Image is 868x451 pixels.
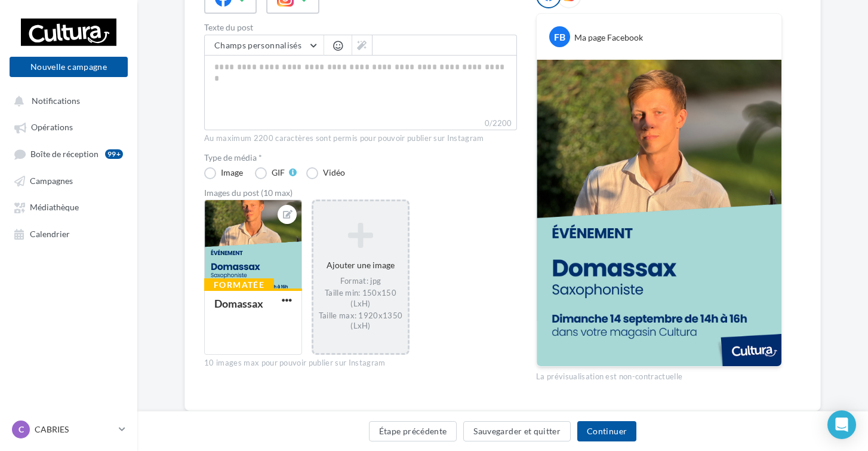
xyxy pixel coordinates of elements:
[30,176,73,186] span: Campagnes
[19,424,24,435] span: C
[574,32,643,44] div: Ma page Facebook
[30,149,99,159] span: Boîte de réception
[7,170,130,191] a: Campagnes
[272,168,285,177] div: GIF
[204,358,517,369] div: 10 images max pour pouvoir publier sur Instagram
[31,122,73,133] span: Opérations
[7,196,130,217] a: Médiathèque
[204,154,517,162] label: Type de média *
[10,57,128,77] button: Nouvelle campagne
[204,23,517,32] label: Texte du post
[577,421,636,441] button: Continuer
[463,421,571,441] button: Sauvegarder et quitter
[369,421,457,441] button: Étape précédente
[30,203,79,213] span: Médiathèque
[827,410,856,439] div: Open Intercom Messenger
[7,90,125,111] button: Notifications
[30,229,70,239] span: Calendrier
[214,40,301,50] span: Champs personnalisés
[549,26,570,47] div: FB
[7,223,130,244] a: Calendrier
[205,35,324,56] button: Champs personnalisés
[32,96,80,106] span: Notifications
[35,424,114,435] p: CABRIES
[323,168,345,177] div: Vidéo
[214,297,263,310] div: Domassax
[204,117,517,130] label: 0/2200
[7,116,130,137] a: Opérations
[204,278,274,292] div: Formatée
[10,418,128,441] a: C CABRIES
[204,133,517,144] div: Au maximum 2200 caractères sont permis pour pouvoir publier sur Instagram
[105,149,123,159] div: 99+
[221,168,243,177] div: Image
[536,367,782,382] div: La prévisualisation est non-contractuelle
[204,189,517,197] div: Images du post (10 max)
[7,143,130,165] a: Boîte de réception99+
